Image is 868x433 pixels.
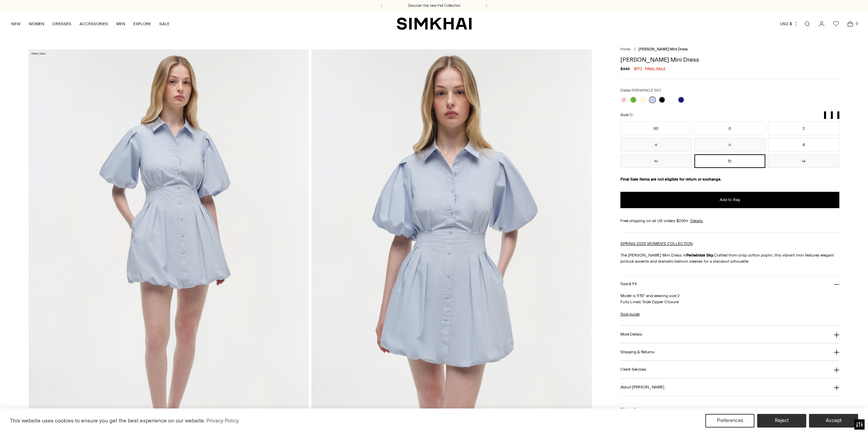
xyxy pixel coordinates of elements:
h3: About [PERSON_NAME] [620,385,664,389]
button: 2 [768,122,839,135]
strong: Final Sale items are not eligible for return or exchange. [620,177,722,182]
button: Accept [809,414,858,428]
p: Model is 5'10" and wearing size 2 Fully Lined, Side Zipper Closure [620,293,839,305]
a: WOMEN [29,16,44,31]
nav: breadcrumbs [620,47,839,52]
button: 0 [694,122,766,135]
a: DRESSES [53,16,71,31]
h3: More Details [620,332,642,337]
button: USD $ [780,16,798,31]
s: $345 [620,66,630,72]
a: Details [690,218,703,224]
a: Wishlist [829,17,843,31]
a: NEW [11,16,20,31]
button: 10 [620,154,692,168]
a: Discover the new Fall Collection [408,3,460,9]
a: Open cart modal [843,17,857,31]
a: SIMKHAI [397,17,472,30]
button: Reject [757,414,806,428]
span: $172 [634,66,642,72]
div: Free shipping on all US orders $200+ [620,218,839,224]
p: The [PERSON_NAME] Mini Dress in Crafted from crisp cotton poplin, this vibrant mini features eleg... [620,252,839,264]
div: / [634,47,636,52]
span: Add to Bag [720,197,740,203]
span: PERIWINKLE SKY [632,88,661,93]
button: Client Services [620,361,839,378]
button: More Details [620,326,839,343]
span: 0 [854,20,860,27]
label: Color: [620,87,661,94]
h3: Client Services [620,367,646,372]
a: Home [620,47,630,51]
button: Preferences [705,414,754,428]
button: 00 [620,122,692,135]
a: Go to the account page [815,17,828,31]
button: 6 [694,138,766,152]
a: Open search modal [800,17,814,31]
a: SPRING 2025 WOMEN'S COLLECTION [620,241,693,246]
a: SALE [159,16,170,31]
span: 12 [629,113,633,117]
button: 14 [768,154,839,168]
button: Add to Bag [620,192,839,208]
button: About [PERSON_NAME] [620,378,839,396]
h1: [PERSON_NAME] Mini Dress [620,57,839,63]
a: Privacy Policy (opens in a new tab) [205,416,240,426]
button: 8 [768,138,839,152]
h3: Shipping & Returns [620,350,654,354]
h6: Style with [620,407,839,412]
span: This website uses cookies to ensure you get the best experience on our website. [10,417,205,424]
a: ACCESSORIES [79,16,108,31]
a: EXPLORE [133,16,151,31]
button: Size & Fit [620,276,839,293]
button: 12 [694,154,766,168]
strong: Periwinkle Sky. [686,253,714,258]
a: MEN [116,16,125,31]
span: [PERSON_NAME] Mini Dress [638,47,688,51]
a: Size guide [620,311,639,317]
button: Shipping & Returns [620,343,839,361]
label: Size: [620,112,633,118]
button: 4 [620,138,692,152]
h3: Size & Fit [620,282,637,286]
